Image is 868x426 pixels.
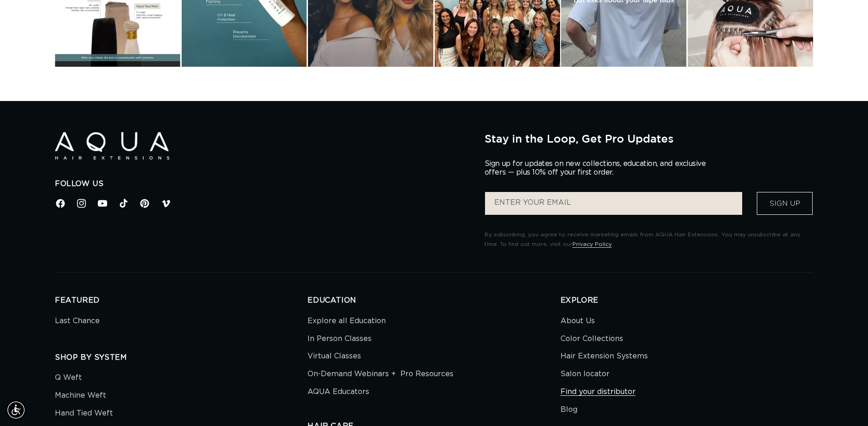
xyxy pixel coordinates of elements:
[561,314,595,330] a: About Us
[55,296,307,305] h2: FEATURED
[572,241,612,247] a: Privacy Policy
[55,132,169,160] img: Aqua Hair Extensions
[307,314,386,330] a: Explore all Education
[485,230,813,250] p: By subscribing, you agree to receive marketing emails from AQUA Hair Extensions. You may unsubscr...
[307,330,372,348] a: In Person Classes
[55,353,307,362] h2: SHOP BY SYSTEM
[757,192,813,215] button: Sign Up
[561,296,813,305] h2: EXPLORE
[307,296,560,305] h2: EDUCATION
[307,383,369,401] a: AQUA Educators
[561,401,577,419] a: Blog
[55,405,113,422] a: Hand Tied Weft
[561,330,623,348] a: Color Collections
[485,132,813,145] h2: Stay in the Loop, Get Pro Updates
[822,382,868,426] div: 聊天小组件
[307,347,361,365] a: Virtual Classes
[485,192,742,215] input: ENTER YOUR EMAIL
[485,160,713,177] p: Sign up for updates on new collections, education, and exclusive offers — plus 10% off your first...
[822,382,868,426] iframe: Chat Widget
[6,400,26,420] div: Accessibility Menu
[55,387,106,405] a: Machine Weft
[307,365,453,383] a: On-Demand Webinars + Pro Resources
[561,383,636,401] a: Find your distributor
[561,365,609,383] a: Salon locator
[55,371,82,387] a: Q Weft
[55,179,471,189] h2: Follow Us
[55,314,100,330] a: Last Chance
[561,347,648,365] a: Hair Extension Systems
